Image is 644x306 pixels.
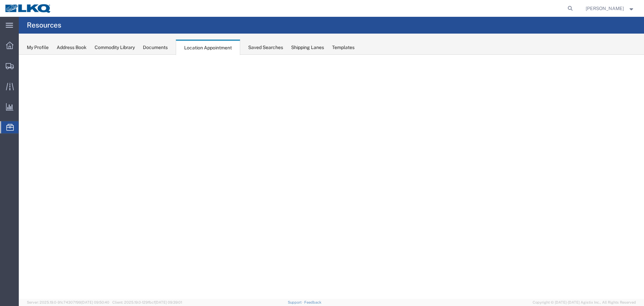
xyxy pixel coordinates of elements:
a: Feedback [304,300,321,304]
div: Documents [143,44,168,51]
div: Saved Searches [248,44,283,51]
span: Copyright © [DATE]-[DATE] Agistix Inc., All Rights Reserved [533,300,636,305]
img: logo [5,3,52,13]
button: [PERSON_NAME] [585,4,635,12]
span: William Haney [586,5,624,12]
span: [DATE] 09:39:01 [155,300,182,304]
div: Templates [332,44,355,51]
div: Location Appointment [176,40,240,55]
span: Server: 2025.19.0-91c74307f99 [27,300,109,304]
span: [DATE] 09:50:40 [81,300,109,304]
iframe: FS Legacy Container [19,55,644,299]
a: Support [288,300,305,304]
div: My Profile [27,44,49,51]
div: Shipping Lanes [291,44,324,51]
div: Commodity Library [95,44,135,51]
span: Client: 2025.19.0-129fbcf [112,300,182,304]
div: Address Book [57,44,87,51]
h4: Resources [27,17,61,34]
